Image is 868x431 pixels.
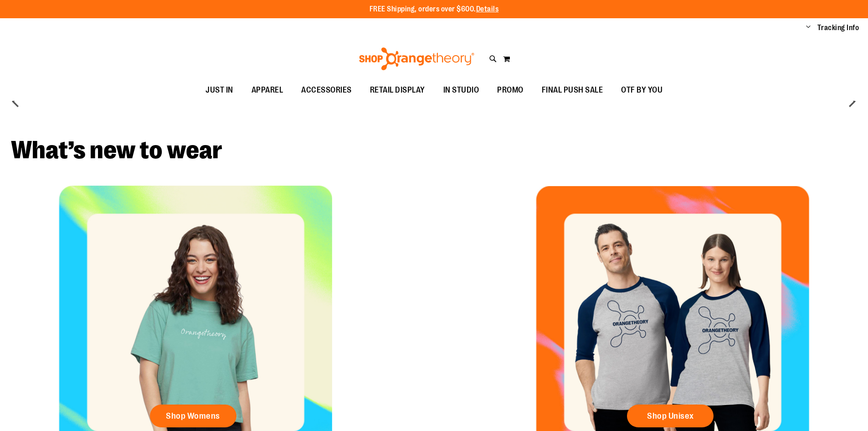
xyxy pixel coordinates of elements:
a: FINAL PUSH SALE [533,80,612,101]
span: PROMO [497,80,524,100]
a: Tracking Info [817,23,859,33]
a: JUST IN [196,80,242,101]
h2: What’s new to wear [11,138,857,163]
span: OTF BY YOU [621,80,663,100]
a: Details [476,5,499,13]
a: PROMO [488,80,533,101]
a: ACCESSORIES [292,80,361,101]
a: IN STUDIO [434,80,488,101]
span: FINAL PUSH SALE [542,80,603,100]
a: RETAIL DISPLAY [361,80,434,101]
a: Shop Unisex [627,405,714,427]
a: Shop Womens [150,405,236,427]
button: Account menu [806,23,811,32]
img: Shop Orangetheory [358,47,476,70]
span: Shop Womens [166,411,220,421]
span: APPAREL [252,80,283,100]
span: IN STUDIO [443,80,479,100]
a: OTF BY YOU [612,80,672,101]
p: FREE Shipping, orders over $600. [370,4,499,15]
span: Shop Unisex [647,411,694,421]
span: JUST IN [205,80,233,100]
button: prev [7,92,25,110]
span: ACCESSORIES [301,80,352,100]
button: next [843,92,861,110]
span: RETAIL DISPLAY [370,80,425,100]
a: APPAREL [242,80,293,101]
